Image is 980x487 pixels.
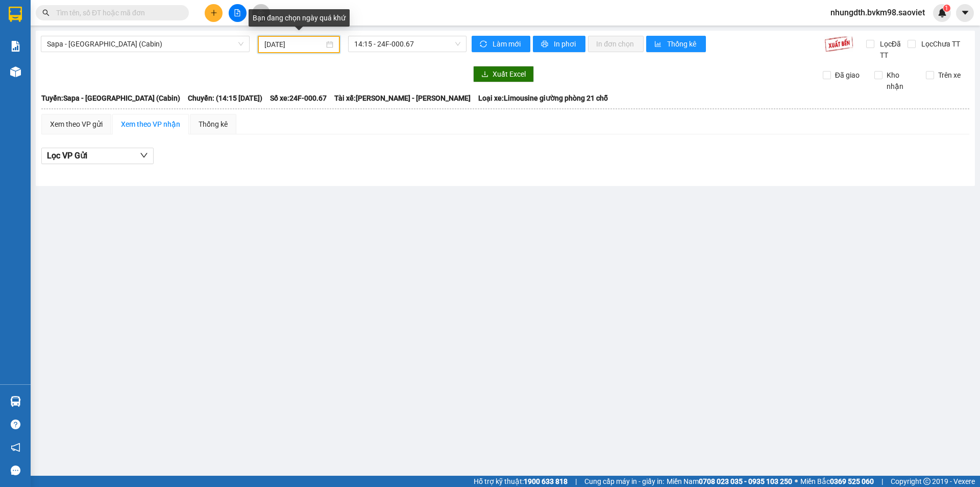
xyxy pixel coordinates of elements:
button: In đơn chọn [588,36,644,52]
button: printerIn phơi [533,36,585,52]
div: Thống kê [199,119,228,130]
span: Hỗ trợ kỹ thuật: [474,476,568,487]
strong: 0708 023 035 - 0935 103 250 [699,477,792,485]
span: Cung cấp máy in - giấy in: [584,476,664,487]
span: Loại xe: Limousine giường phòng 21 chỗ [478,92,608,104]
img: 9k= [824,36,853,52]
span: down [140,151,148,159]
div: Xem theo VP gửi [50,119,103,130]
b: Tuyến: Sapa - [GEOGRAPHIC_DATA] (Cabin) [41,94,180,102]
span: bar-chart [654,40,663,49]
span: plus [210,9,217,16]
span: Thống kê [667,38,698,50]
span: In phơi [554,38,577,50]
button: downloadXuất Excel [473,66,534,82]
span: sync [480,40,488,49]
img: logo-vxr [9,7,22,22]
span: notification [11,443,20,452]
span: copyright [923,478,930,485]
span: file-add [234,9,241,16]
span: Kho nhận [883,69,918,92]
span: Sapa - Hà Nội (Cabin) [47,36,243,52]
input: 31/03/2025 [264,39,324,50]
div: Bạn đang chọn ngày quá khứ [249,9,350,27]
button: aim [252,4,270,22]
img: warehouse-icon [10,396,21,407]
button: file-add [229,4,247,22]
button: syncLàm mới [472,36,530,52]
span: search [42,9,50,16]
span: Lọc Chưa TT [917,38,962,50]
span: nhungdth.bvkm98.saoviet [822,6,933,19]
span: Lọc VP Gửi [47,149,87,162]
img: solution-icon [10,41,21,52]
span: printer [541,40,550,49]
span: Chuyến: (14:15 [DATE]) [188,92,262,104]
span: Miền Nam [667,476,792,487]
span: | [881,476,883,487]
span: Lọc Đã TT [876,38,908,61]
button: caret-down [956,4,974,22]
span: 14:15 - 24F-000.67 [354,36,460,52]
span: Miền Bắc [800,476,874,487]
span: ⚪️ [795,479,798,483]
span: Tài xế: [PERSON_NAME] - [PERSON_NAME] [334,92,471,104]
img: warehouse-icon [10,66,21,77]
button: Lọc VP Gửi [41,148,154,164]
sup: 1 [943,5,950,12]
span: message [11,466,20,475]
span: | [575,476,577,487]
span: question-circle [11,420,20,429]
div: Xem theo VP nhận [121,119,180,130]
span: Trên xe [934,69,965,81]
span: Đã giao [831,69,864,81]
span: caret-down [961,8,970,17]
span: Làm mới [493,38,522,50]
strong: 1900 633 818 [524,477,568,485]
img: icon-new-feature [938,8,947,17]
button: plus [205,4,223,22]
button: bar-chartThống kê [646,36,706,52]
input: Tìm tên, số ĐT hoặc mã đơn [56,7,177,18]
span: 1 [945,5,948,12]
strong: 0369 525 060 [830,477,874,485]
